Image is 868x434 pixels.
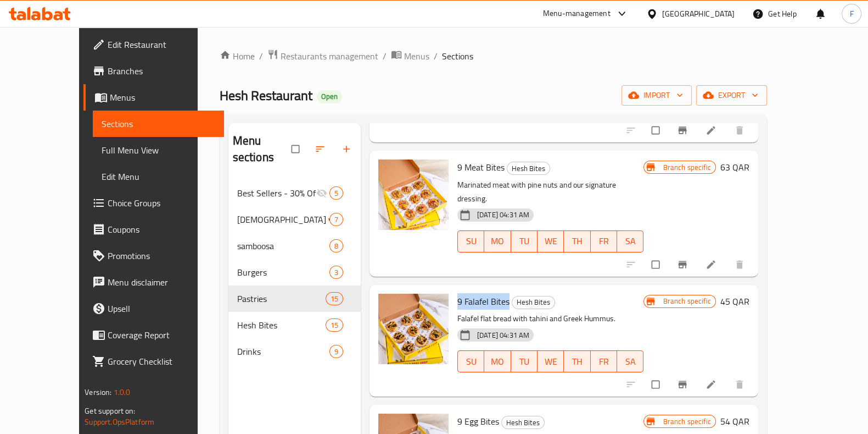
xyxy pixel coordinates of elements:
button: import [621,85,692,106]
button: MO [484,230,511,252]
span: Sections [442,50,473,63]
span: Promotions [108,249,215,262]
span: WE [542,354,559,370]
span: Coupons [108,223,215,236]
button: TH [564,230,590,252]
span: Choice Groups [108,196,215,210]
h2: Menu sections [233,133,292,166]
a: Full Menu View [93,137,224,163]
span: Full Menu View [102,144,215,157]
nav: Menu sections [228,175,361,369]
p: Falafel flat bread with tahini and Greek Hummus. [457,312,644,326]
span: Restaurants management [281,50,378,63]
span: Hesh Bites [512,296,555,309]
span: WE [542,233,559,249]
span: Hesh Restaurant [220,83,312,108]
h6: 63 QAR [720,160,749,175]
div: items [329,239,343,252]
div: samboosa8 [228,233,361,259]
a: Menus [391,49,429,63]
a: Branches [83,58,224,84]
button: MO [484,350,511,372]
div: Burgers3 [228,259,361,285]
span: Hesh Bites [502,416,544,429]
div: items [329,345,343,358]
span: import [630,89,683,102]
button: WE [537,230,564,252]
span: Select to update [645,120,668,141]
span: 15 [326,294,343,304]
button: FR [591,350,617,372]
span: F [849,8,853,20]
span: 9 [330,347,343,357]
span: Branch specific [658,416,715,427]
span: FR [595,233,613,249]
a: Edit menu item [705,379,719,390]
div: items [326,318,343,332]
a: Grocery Checklist [83,348,224,375]
button: delete [727,372,754,397]
span: 15 [326,320,343,331]
button: Branch-specific-item [670,252,697,277]
span: 9 Egg Bites [457,413,499,430]
button: Branch-specific-item [670,118,697,142]
a: Choice Groups [83,190,224,216]
img: 9 Falafel Bites [378,294,449,364]
div: [GEOGRAPHIC_DATA] [662,8,735,20]
span: Menus [404,50,429,63]
a: Restaurants management [267,49,378,63]
span: TH [568,233,586,249]
div: Hesh Bites15 [228,312,361,338]
img: 9 Meat Bites [378,160,449,230]
svg: Inactive section [316,188,327,199]
a: Promotions [83,243,224,269]
span: 5 [330,188,343,199]
span: 7 [330,215,343,225]
span: Sections [102,117,215,130]
span: Hesh Bites [507,162,550,175]
span: Burgers [237,266,329,279]
li: / [434,50,438,63]
span: Open [317,92,342,101]
span: Menus [110,91,215,104]
span: Best Sellers - 30% Off [237,186,316,200]
span: SA [621,354,639,370]
span: Sort sections [308,137,334,161]
span: Branch specific [658,162,715,173]
button: FR [591,230,617,252]
button: export [696,85,767,106]
span: Pastries [237,292,326,305]
button: TH [564,350,590,372]
span: Branch specific [658,296,715,306]
a: Sections [93,111,224,137]
button: SU [457,230,484,252]
span: Grocery Checklist [108,355,215,368]
li: / [383,50,387,63]
a: Support.OpsPlatform [85,415,154,429]
span: Hesh Bites [237,318,326,332]
span: export [705,89,758,102]
span: Select to update [645,374,668,395]
span: SA [621,233,639,249]
div: Best Sellers - 30% Off5 [228,180,361,206]
a: Edit Restaurant [83,31,224,58]
span: 3 [330,267,343,278]
span: [DEMOGRAPHIC_DATA] wraps [237,213,329,226]
span: [DATE] 04:31 AM [473,210,534,220]
div: [DEMOGRAPHIC_DATA] wraps7 [228,206,361,233]
span: Get support on: [85,404,135,418]
button: SA [617,230,643,252]
span: Drinks [237,345,329,358]
span: 9 Meat Bites [457,159,505,175]
span: Edit Restaurant [108,38,215,51]
button: TU [511,230,537,252]
a: Edit menu item [705,259,719,270]
a: Upsell [83,295,224,322]
button: Branch-specific-item [670,372,697,397]
div: items [329,266,343,279]
span: Version: [85,385,111,399]
span: TU [516,354,533,370]
button: SA [617,350,643,372]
